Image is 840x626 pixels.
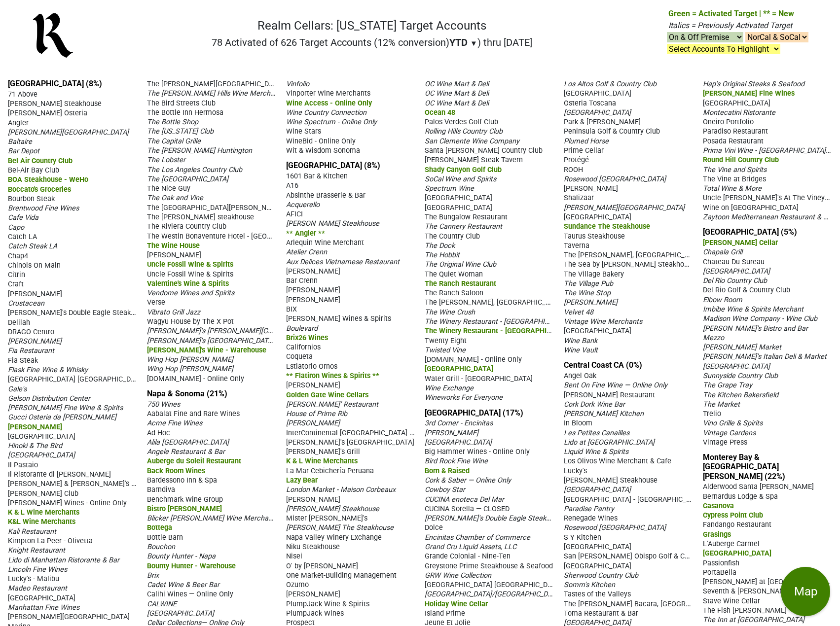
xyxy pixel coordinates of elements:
[8,470,111,479] span: Il Ristorante di [PERSON_NAME]
[286,99,372,107] span: Wine Access - Online Only
[8,451,75,459] span: [GEOGRAPHIC_DATA]
[564,146,604,155] span: Prime Cellar
[564,494,705,504] span: [GEOGRAPHIC_DATA] - [GEOGRAPHIC_DATA]
[286,448,360,456] span: [PERSON_NAME]'s Grill
[703,391,778,399] span: The Kitchen Bakersfield
[564,346,598,354] span: Wine Vault
[425,80,489,88] span: OC Wine Mart & Deli
[564,137,609,145] span: Plumed Horse
[286,161,380,170] a: [GEOGRAPHIC_DATA] (8%)
[703,429,756,437] span: Vintage Gardens
[703,239,778,247] span: [PERSON_NAME] Cellar
[286,419,340,427] span: [PERSON_NAME]
[147,242,200,250] span: The Wine House
[564,505,614,513] span: Paradise Pantry
[147,375,244,383] span: [DOMAIN_NAME] - Online Only
[147,410,240,418] span: Aabalat Fine and Rare Wines
[425,297,564,307] span: The [PERSON_NAME], [GEOGRAPHIC_DATA]
[564,448,628,456] span: Liquid Wine & Spirits
[8,128,129,137] span: [PERSON_NAME][GEOGRAPHIC_DATA]
[286,296,340,304] span: [PERSON_NAME]
[703,502,734,510] span: Casanova
[703,80,804,88] span: Hap's Original Steaks & Seafood
[147,175,228,183] span: The [GEOGRAPHIC_DATA]
[703,419,763,427] span: Vino Grille & Spirits
[286,533,382,542] span: Napa Valley Winery Exchange
[564,467,587,475] span: Lucky's
[425,260,496,269] span: The Original Wine Club
[8,280,24,288] span: Craft
[8,299,44,308] span: Crustacean
[564,127,660,136] span: Peninsula Golf & Country Club
[703,166,767,174] span: The Vine and Spirits
[425,213,508,221] span: The Bungalow Restaurant
[147,251,201,259] span: [PERSON_NAME]
[425,242,455,250] span: The Dock
[8,356,38,365] span: Fia Steak
[425,346,466,354] span: Twisted Vine
[147,438,229,447] span: Alila [GEOGRAPHIC_DATA]
[286,410,347,418] span: House of Prime Rib
[425,108,455,117] span: Ocean 48
[449,36,468,48] span: YTD
[8,271,25,279] span: Citrin
[425,384,474,392] span: Wine Exchange
[147,457,241,465] span: Auberge du Soleil Restaurant
[425,523,443,532] span: Dolce
[425,495,504,504] span: CUCINA enoteca Del Mar
[147,326,328,335] span: [PERSON_NAME]'s [PERSON_NAME][GEOGRAPHIC_DATA]
[286,334,328,342] span: Brix26 Wines
[286,343,321,351] span: Californios
[286,80,309,88] span: Vinfolio
[564,476,657,485] span: [PERSON_NAME] Steakhouse
[8,290,62,298] span: [PERSON_NAME]
[147,365,233,373] span: Wing Hop [PERSON_NAME]
[147,270,233,278] span: Uncle Fossil Wine & Spirits
[564,279,613,288] span: The Village Pub
[425,476,511,485] span: Cork & Saber — Online Only
[286,523,394,532] span: [PERSON_NAME] The Steakhouse
[564,99,616,107] span: Osteria Toscana
[668,21,792,30] span: Italics = Previously Activated Target
[286,286,340,294] span: [PERSON_NAME]
[425,137,519,145] span: San Clemente Wine Company
[286,391,368,399] span: Golden Gate Wine Cellars
[564,543,631,551] span: [GEOGRAPHIC_DATA]
[212,19,532,33] h1: Realm Cellars: [US_STATE] Target Accounts
[8,423,62,431] span: [PERSON_NAME]
[286,146,360,155] span: Wit & Wisdom Sonoma
[425,393,503,402] span: Wineworks For Everyone
[147,495,223,504] span: Benchmark Wine Group
[703,277,767,285] span: Del Rio Country Club
[425,279,496,288] span: The Ranch Restaurant
[703,381,752,389] span: The Grape Tray
[425,194,492,202] span: [GEOGRAPHIC_DATA]
[147,222,226,231] span: The Riviera Country Club
[564,438,655,447] span: Lido at [GEOGRAPHIC_DATA]
[286,362,337,371] span: Estiatorio Ornos
[425,486,465,494] span: Cowboy Star
[564,289,611,297] span: The Wine Stop
[703,372,778,380] span: Sunnyside Country Club
[425,505,510,513] span: CUCINA Sorella — CLOSED
[425,467,470,475] span: Born & Raised
[564,337,597,345] span: Wine Bank
[147,146,252,155] span: The [PERSON_NAME] Huntington
[703,258,765,266] span: Chateau Du Sureau
[8,175,88,184] span: BOA Steakhouse - WeHo
[8,366,88,374] span: Flask Fine Wine & Whisky
[147,523,172,532] span: Bottega
[8,157,73,165] span: Bel Air Country Club
[564,533,601,542] span: S Y Kitchen
[8,109,87,117] span: [PERSON_NAME] Osteria
[703,108,775,117] span: Montecatini Ristorante
[703,296,742,304] span: Elbow Room
[564,400,625,409] span: Cork Dork Wine Bar
[286,381,340,389] span: [PERSON_NAME]
[703,410,721,418] span: Trelio
[8,499,127,507] span: [PERSON_NAME] Wines - Online Only
[668,9,794,18] span: Green = Activated Target | ** = New
[147,346,266,354] span: [PERSON_NAME]'s Wine - Warehouse
[147,317,234,326] span: Wagyu House by The X Pot
[564,308,593,316] span: Velvet 48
